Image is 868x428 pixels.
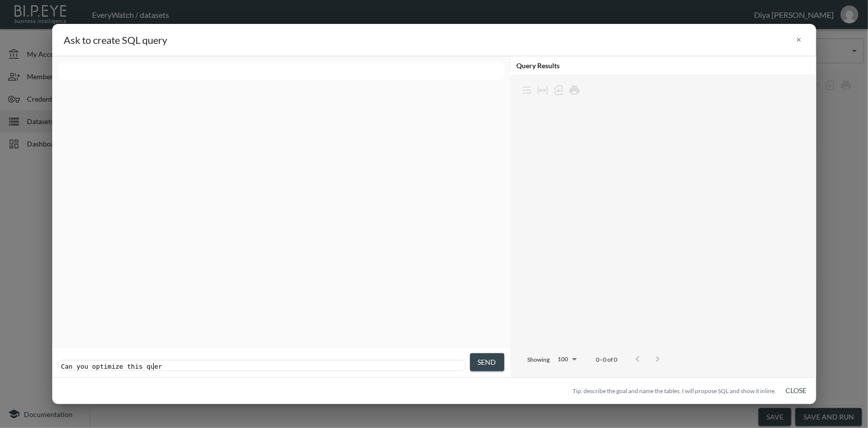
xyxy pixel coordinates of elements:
[596,355,618,364] p: 0–0 of 0
[52,24,816,56] h2: Ask to create SQL query
[528,355,550,364] p: Showing
[554,353,580,366] div: 100
[519,82,535,98] div: Wrap text
[61,363,163,370] span: Can you optimize this quer
[780,382,812,400] button: Close
[567,82,582,98] div: Print
[470,353,504,372] button: Send
[517,61,560,70] div: Query Results
[535,82,551,98] div: Toggle table layout between fixed and auto (default: auto)
[478,356,496,369] span: Send
[573,387,776,395] div: Tip: describe the goal and name the tables. I will propose SQL and show it inline.
[794,32,804,48] button: Close
[551,82,567,98] div: Number of rows selected for download: 0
